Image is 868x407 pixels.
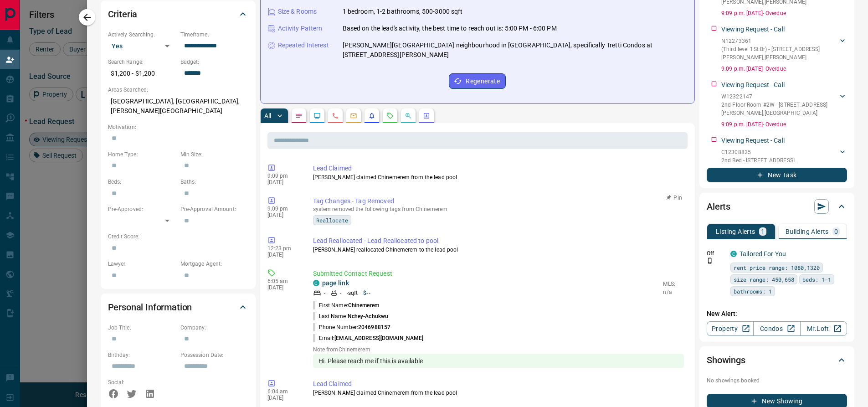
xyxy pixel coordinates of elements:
[707,199,730,214] h2: Alerts
[313,379,684,389] p: Lead Claimed
[802,275,831,284] span: beds: 1-1
[721,9,847,17] p: 9:09 p.m. [DATE] - Overdue
[180,260,248,268] p: Mortgage Agent:
[734,287,772,296] span: bathrooms: 1
[343,41,688,60] p: [PERSON_NAME][GEOGRAPHIC_DATA] neighbourhood in [GEOGRAPHIC_DATA], specifically Tretti Condos at ...
[716,228,755,235] p: Listing Alerts
[423,112,430,119] svg: Agent Actions
[721,91,847,119] div: W123221472nd Floor Room #2W - [STREET_ADDRESS][PERSON_NAME],[GEOGRAPHIC_DATA]
[108,232,248,241] p: Credit Score:
[267,388,299,395] p: 6:04 am
[108,3,248,25] div: Criteria
[180,150,248,159] p: Min Size:
[340,289,341,297] p: -
[761,228,765,235] p: 1
[334,335,423,341] span: [EMAIL_ADDRESS][DOMAIN_NAME]
[313,269,684,278] p: Submitted Contact Request
[313,236,684,246] p: Lead Reallocated - Lead Reallocated to pool
[295,112,303,119] svg: Notes
[278,7,317,16] p: Size & Rooms
[108,260,176,268] p: Lawyer:
[721,146,847,175] div: C123088252nd Bed - [STREET_ADDRESS],[GEOGRAPHIC_DATA]
[108,296,248,318] div: Personal Information
[108,31,176,39] p: Actively Searching:
[386,112,394,119] svg: Requests
[707,249,725,258] p: Off
[834,228,838,235] p: 0
[707,168,847,182] button: New Task
[313,323,391,331] p: Phone Number:
[108,86,248,94] p: Areas Searched:
[343,7,463,16] p: 1 bedroom, 1-2 bathrooms, 500-3000 sqft
[707,376,847,385] p: No showings booked
[313,301,379,309] p: First Name:
[734,275,794,284] span: size range: 450,658
[721,45,838,62] p: (Third level 1St Br) - [STREET_ADDRESS][PERSON_NAME] , [PERSON_NAME]
[707,196,847,217] div: Alerts
[267,395,299,401] p: [DATE]
[108,351,176,359] p: Birthday:
[180,31,248,39] p: Timeframe:
[740,250,786,258] a: Tailored For You
[108,66,176,81] p: $1,200 - $1,200
[108,150,176,159] p: Home Type:
[316,216,348,225] span: Reallocate
[267,173,299,179] p: 9:09 pm
[313,312,389,320] p: Last Name:
[661,194,688,202] button: Pin
[348,313,388,319] span: Nchey-Achukwu
[180,324,248,332] p: Company:
[180,58,248,66] p: Budget:
[721,148,838,156] p: C12308825
[267,278,299,284] p: 6:05 am
[343,24,557,33] p: Based on the lead's activity, the best time to reach out is: 5:00 PM - 6:00 PM
[324,289,325,297] p: -
[108,324,176,332] p: Job Title:
[707,309,847,319] p: New Alert:
[721,101,838,117] p: 2nd Floor Room #2W - [STREET_ADDRESS][PERSON_NAME] , [GEOGRAPHIC_DATA]
[278,24,323,33] p: Activity Pattern
[313,246,684,254] p: [PERSON_NAME] reallocated Chinemerem to the lead pool
[108,300,192,314] h2: Personal Information
[721,25,785,34] p: Viewing Request - Call
[348,302,379,309] span: Chinemerem
[721,93,838,101] p: W12322147
[313,173,684,181] p: [PERSON_NAME] claimed Chinemerem from the lead pool
[180,178,248,186] p: Baths:
[267,179,299,185] p: [DATE]
[180,205,248,213] p: Pre-Approval Amount:
[278,41,329,50] p: Repeated Interest
[350,112,357,119] svg: Emails
[108,94,248,118] p: [GEOGRAPHIC_DATA], [GEOGRAPHIC_DATA], [PERSON_NAME][GEOGRAPHIC_DATA]
[800,321,847,336] a: Mr.Loft
[734,263,820,272] span: rent price range: 1080,1320
[753,321,800,336] a: Condos
[707,349,847,371] div: Showings
[347,289,358,297] p: - sqft
[313,112,321,119] svg: Lead Browsing Activity
[707,258,713,264] svg: Push Notification Only
[313,280,319,286] div: condos.ca
[264,113,272,119] p: All
[730,251,737,257] div: condos.ca
[405,112,412,119] svg: Opportunities
[786,228,829,235] p: Building Alerts
[363,289,370,297] p: $--
[721,65,847,73] p: 9:09 p.m. [DATE] - Overdue
[313,196,684,206] p: Tag Changes - Tag Removed
[313,206,684,212] p: system removed the following tags from Chinemerem
[108,58,176,66] p: Search Range:
[108,178,176,186] p: Beds:
[267,252,299,258] p: [DATE]
[663,280,684,296] p: MLS: n/a
[449,73,506,89] button: Regenerate
[707,353,745,367] h2: Showings
[267,245,299,252] p: 12:23 pm
[721,37,838,45] p: N12273361
[313,389,684,397] p: [PERSON_NAME] claimed Chinemerem from the lead pool
[707,321,754,336] a: Property
[108,39,176,53] div: Yes
[313,346,684,353] p: Note from Chinemerem
[721,136,785,145] p: Viewing Request - Call
[108,205,176,213] p: Pre-Approved:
